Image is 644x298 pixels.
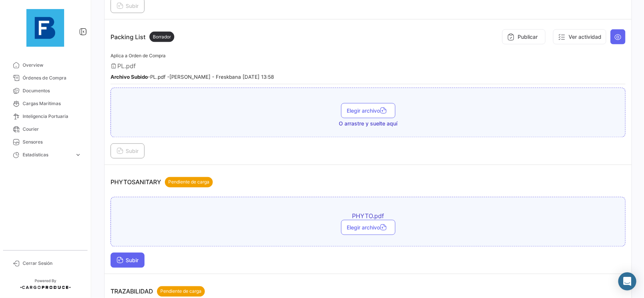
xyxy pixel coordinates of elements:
[168,179,209,186] span: Pendiente de carga
[6,72,85,84] a: Órdenes de Compra
[339,120,397,128] span: O arrastre y suelte aquí
[6,123,85,136] a: Courier
[23,87,81,94] span: Documentos
[23,75,81,81] span: Órdenes de Compra
[117,257,138,264] span: Subir
[618,272,636,290] div: Abrir Intercom Messenger
[6,110,85,123] a: Inteligencia Portuaria
[347,108,389,114] span: Elegir archivo
[117,62,136,70] span: PL.pdf
[6,97,85,110] a: Cargas Marítimas
[23,100,81,107] span: Cargas Marítimas
[502,29,546,44] button: Publicar
[153,34,171,40] span: Borrador
[26,9,64,47] img: 12429640-9da8-4fa2-92c4-ea5716e443d2.jpg
[111,53,166,58] span: Aplica a Orden de Compra
[111,286,205,297] p: TRAZABILIDAD
[111,144,144,159] button: Subir
[347,225,389,231] span: Elegir archivo
[111,74,274,80] small: - PL.pdf - [PERSON_NAME] - Freskbana [DATE] 13:58
[23,62,81,69] span: Overview
[23,139,81,145] span: Sensores
[111,74,148,80] b: Archivo Subido
[341,220,395,235] button: Elegir archivo
[553,29,606,44] button: Ver actividad
[117,148,138,154] span: Subir
[117,3,138,9] span: Subir
[111,177,213,188] p: PHYTOSANITARY
[341,103,395,118] button: Elegir archivo
[160,288,201,295] span: Pendiente de carga
[23,151,72,158] span: Estadísticas
[111,253,144,268] button: Subir
[75,151,81,158] span: expand_more
[111,32,174,42] p: Packing List
[23,113,81,120] span: Inteligencia Portuaria
[236,212,500,220] span: PHYTO.pdf
[23,260,81,267] span: Cerrar Sesión
[6,84,85,97] a: Documentos
[6,136,85,148] a: Sensores
[23,126,81,133] span: Courier
[6,59,85,72] a: Overview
